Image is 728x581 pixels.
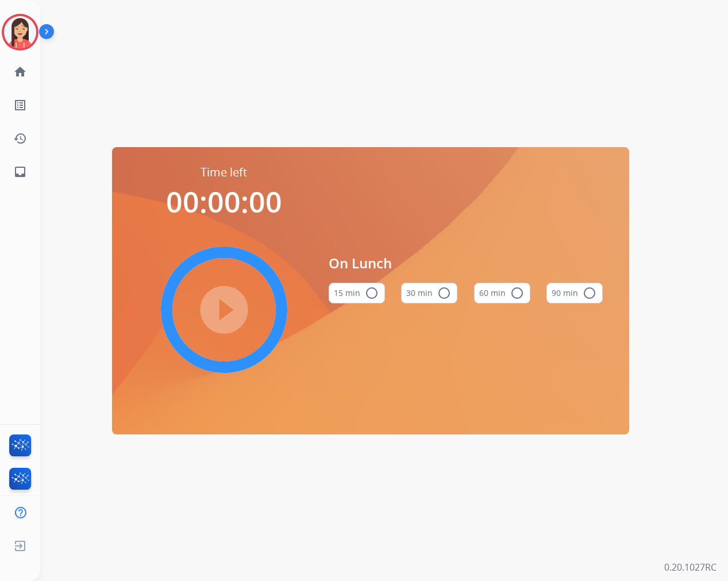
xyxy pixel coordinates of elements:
[13,65,27,79] mat-icon: home
[510,286,524,300] mat-icon: radio_button_unchecked
[474,283,530,303] button: 60 min
[201,164,247,180] span: Time left
[365,286,379,300] mat-icon: radio_button_unchecked
[329,253,603,274] span: On Lunch
[329,283,385,303] button: 15 min
[166,182,282,221] span: 00:00:00
[13,98,27,112] mat-icon: list_alt
[13,132,27,145] mat-icon: history
[664,560,717,574] p: 0.20.1027RC
[4,16,36,48] img: avatar
[583,286,596,300] mat-icon: radio_button_unchecked
[546,283,603,303] button: 90 min
[401,283,457,303] button: 30 min
[437,286,451,300] mat-icon: radio_button_unchecked
[13,165,27,179] mat-icon: inbox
